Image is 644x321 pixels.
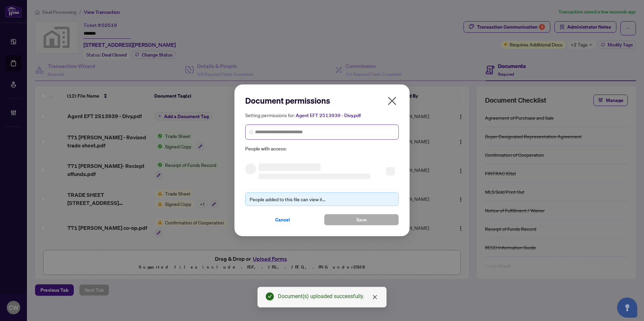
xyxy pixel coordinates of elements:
[387,96,397,106] span: close
[371,293,379,301] a: Close
[278,292,378,300] div: Document(s) uploaded successfully.
[250,196,394,203] div: People added to this file can view it...
[275,215,290,225] span: Cancel
[372,294,378,300] span: close
[245,111,399,119] h5: Setting permissions for:
[266,292,274,300] span: check-circle
[296,112,361,118] span: Agent EFT 2513939 - Divy.pdf
[245,145,399,153] span: People with access:
[324,214,399,226] button: Save
[245,214,320,226] button: Cancel
[250,130,254,134] img: search_icon
[245,95,399,106] h2: Document permissions
[617,297,637,318] button: Open asap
